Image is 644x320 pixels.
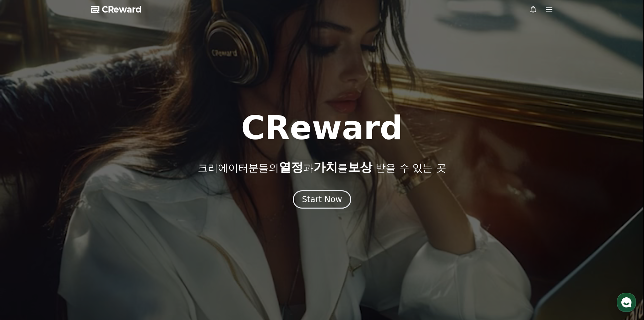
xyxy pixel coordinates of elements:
h1: CReward [241,112,403,144]
a: 홈 [2,215,45,232]
span: 홈 [21,225,25,230]
span: 대화 [62,225,70,231]
a: 대화 [45,215,87,232]
span: 설정 [104,225,113,230]
span: 보상 [348,160,372,174]
button: Start Now [293,190,351,209]
a: CReward [91,4,142,15]
a: Start Now [293,197,351,204]
span: 열정 [279,160,303,174]
p: 크리에이터분들의 과 를 받을 수 있는 곳 [198,161,446,174]
span: CReward [102,4,142,15]
span: 가치 [313,160,338,174]
a: 설정 [87,215,130,232]
div: Start Now [302,194,342,205]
